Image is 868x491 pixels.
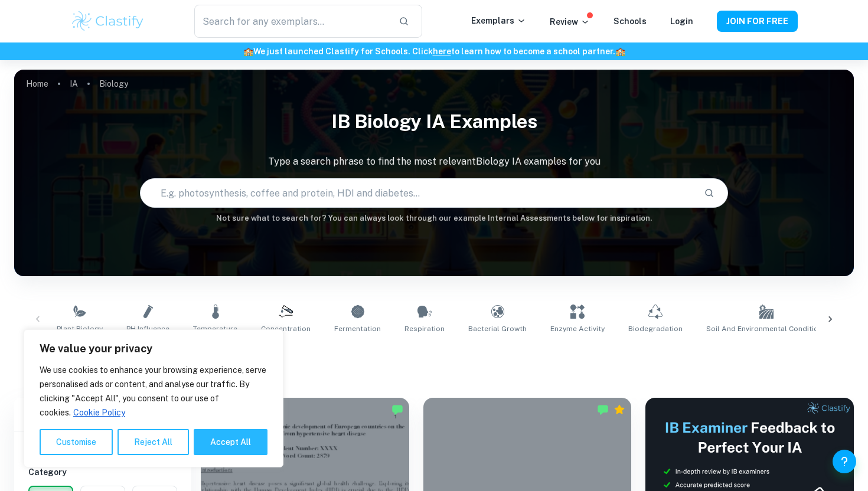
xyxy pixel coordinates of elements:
[14,212,854,224] h6: Not sure what to search for? You can always look through our example Internal Assessments below f...
[334,323,381,334] span: Fermentation
[193,323,237,334] span: Temperature
[670,17,693,26] a: Login
[2,45,866,58] h6: We just launched Clastify for Schools. Click to learn how to become a school partner.
[14,155,854,169] p: Type a search phrase to find the most relevant Biology IA examples for you
[614,404,625,415] div: Premium
[118,429,189,455] button: Reject All
[40,363,267,420] p: We use cookies to enhance your browsing experience, serve personalised ads or content, and analys...
[468,323,527,334] span: Bacterial Growth
[833,450,856,473] button: Help and Feedback
[628,323,683,334] span: Biodegradation
[57,323,103,334] span: Plant Biology
[550,15,590,28] p: Review
[70,76,78,92] a: IA
[14,398,191,431] h6: Filter exemplars
[261,323,311,334] span: Concentration
[40,429,113,455] button: Customise
[73,407,126,418] a: Cookie Policy
[471,14,526,27] p: Exemplars
[14,103,854,140] h1: IB Biology IA examples
[126,323,169,334] span: pH Influence
[194,429,267,455] button: Accept All
[699,183,719,203] button: Search
[717,11,798,32] button: JOIN FOR FREE
[550,323,605,334] span: Enzyme Activity
[706,323,827,334] span: Soil and Environmental Conditions
[56,348,812,369] h1: All Biology IA Examples
[614,17,647,26] a: Schools
[433,47,451,56] a: here
[40,342,267,356] p: We value your privacy
[141,176,694,210] input: E.g. photosynthesis, coffee and protein, HDI and diabetes...
[404,323,445,334] span: Respiration
[194,5,389,38] input: Search for any exemplars...
[243,47,253,56] span: 🏫
[391,404,403,415] img: Marked
[99,77,128,90] p: Biology
[70,9,145,33] img: Clastify logo
[26,76,48,92] a: Home
[24,329,283,467] div: We value your privacy
[615,47,625,56] span: 🏫
[28,466,177,479] h6: Category
[597,404,609,415] img: Marked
